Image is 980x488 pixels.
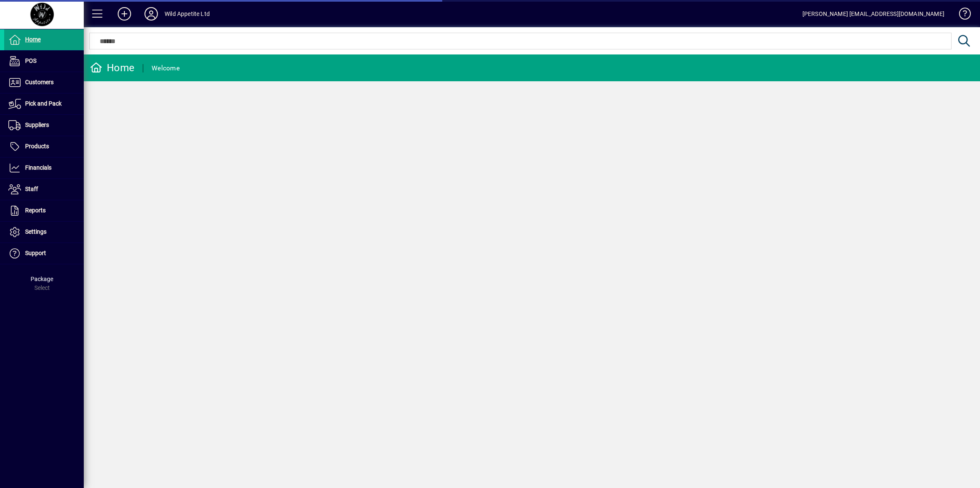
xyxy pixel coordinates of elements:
[4,179,84,200] a: Staff
[4,243,84,264] a: Support
[4,93,84,114] a: Pick and Pack
[152,62,180,75] div: Welcome
[25,143,49,150] span: Products
[802,7,944,21] div: [PERSON_NAME] [EMAIL_ADDRESS][DOMAIN_NAME]
[4,222,84,243] a: Settings
[4,200,84,221] a: Reports
[165,7,210,21] div: Wild Appetite Ltd
[25,228,46,235] span: Settings
[4,51,84,72] a: POS
[90,61,134,75] div: Home
[4,115,84,136] a: Suppliers
[31,276,53,282] span: Package
[4,72,84,93] a: Customers
[111,6,138,21] button: Add
[25,100,62,107] span: Pick and Pack
[953,2,970,29] a: Knowledge Base
[4,158,84,178] a: Financials
[25,121,49,128] span: Suppliers
[25,36,41,43] span: Home
[25,164,52,171] span: Financials
[25,186,38,192] span: Staff
[4,136,84,157] a: Products
[25,207,46,214] span: Reports
[138,6,165,21] button: Profile
[25,57,36,64] span: POS
[25,250,46,256] span: Support
[25,79,54,85] span: Customers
